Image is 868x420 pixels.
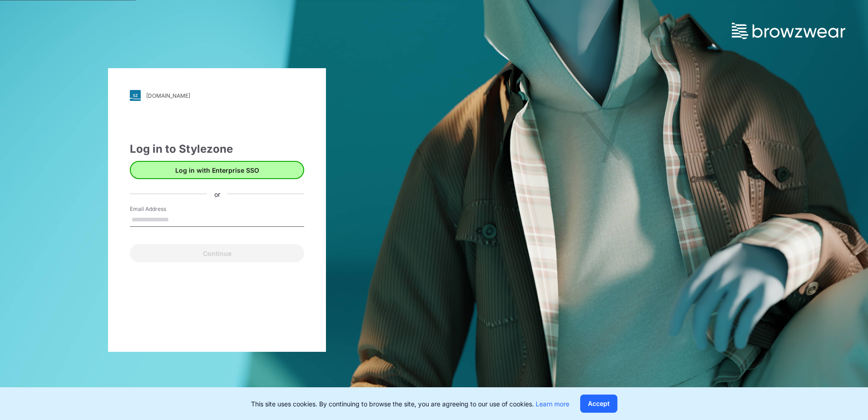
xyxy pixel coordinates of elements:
[130,205,193,213] label: Email Address
[207,189,227,199] div: or
[732,23,845,39] img: browzwear-logo.73288ffb.svg
[130,90,141,101] img: svg+xml;base64,PHN2ZyB3aWR0aD0iMjgiIGhlaWdodD0iMjgiIHZpZXdCb3g9IjAgMCAyOCAyOCIgZmlsbD0ibm9uZSIgeG...
[251,399,569,409] p: This site uses cookies. By continuing to browse the site, you are agreeing to our use of cookies.
[146,92,190,99] div: [DOMAIN_NAME]
[130,90,304,101] a: [DOMAIN_NAME]
[130,141,304,157] div: Log in to Stylezone
[130,161,304,179] button: Log in with Enterprise SSO
[536,400,569,408] a: Learn more
[580,395,617,413] button: Accept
